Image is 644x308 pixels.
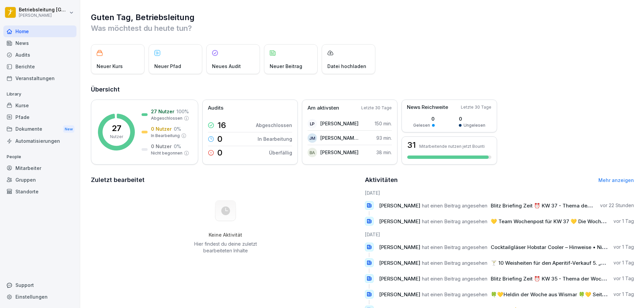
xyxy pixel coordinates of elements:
a: Veranstaltungen [3,72,76,84]
p: [PERSON_NAME] [320,149,359,156]
p: Audits [208,104,223,112]
h1: Guten Tag, Betriebsleitung [91,12,634,23]
h3: 31 [407,141,416,149]
p: [PERSON_NAME] De [PERSON_NAME] Mota [320,134,359,141]
a: News [3,37,76,49]
p: 150 min. [375,120,392,127]
p: 100 % [176,108,189,115]
a: Automatisierungen [3,135,76,147]
span: [PERSON_NAME] [379,218,420,225]
p: Letzte 30 Tage [361,105,392,111]
div: Gruppen [3,174,76,186]
a: Berichte [3,61,76,72]
a: Mitarbeiter [3,162,76,174]
p: 0 Nutzer [151,125,172,132]
span: hat einen Beitrag angesehen [422,291,487,298]
p: 16 [217,121,226,129]
span: hat einen Beitrag angesehen [422,202,487,209]
p: Abgeschlossen [256,122,292,129]
p: vor 1 Tag [613,291,634,298]
h2: Zuletzt bearbeitet [91,175,360,185]
a: Standorte [3,186,76,197]
h6: [DATE] [365,189,634,196]
p: People [3,151,76,162]
p: vor 1 Tag [613,259,634,266]
div: Dokumente [3,123,76,135]
p: 0 [459,115,485,122]
p: 0 [217,149,222,157]
a: Pfade [3,111,76,123]
p: Datei hochladen [327,63,366,70]
div: New [63,125,74,133]
p: Library [3,89,76,100]
p: [PERSON_NAME] [320,120,359,127]
p: 0 Nutzer [151,143,172,150]
h5: Keine Aktivität [192,232,259,238]
span: hat einen Beitrag angesehen [422,260,487,266]
span: [PERSON_NAME] [379,244,420,250]
p: 27 Nutzer [151,108,174,115]
span: Blitz Briefing Zeit ⏰ KW 35 - Thema der Woche: Dips / Saucen [491,275,644,282]
p: Nicht begonnen [151,150,182,156]
p: Neuer Beitrag [270,63,302,70]
span: [PERSON_NAME] [379,202,420,209]
span: hat einen Beitrag angesehen [422,244,487,250]
span: [PERSON_NAME] [379,291,420,298]
span: [PERSON_NAME] [379,260,420,266]
p: 27 [112,124,121,132]
p: Neuer Kurs [97,63,123,70]
p: vor 22 Stunden [600,202,634,209]
div: JM [308,133,317,143]
p: 0 [217,135,222,143]
p: Neuer Pfad [154,63,181,70]
p: In Bearbeitung [151,133,180,139]
p: Hier findest du deine zuletzt bearbeiteten Inhalte [192,241,259,254]
p: vor 1 Tag [613,275,634,282]
p: 0 % [174,125,181,132]
p: vor 1 Tag [613,244,634,250]
p: Mitarbeitende nutzen jetzt Bounti [419,144,485,149]
h2: Übersicht [91,85,634,94]
p: Letzte 30 Tage [461,104,491,110]
p: Überfällig [269,149,292,156]
h2: Aktivitäten [365,175,398,185]
p: [PERSON_NAME] [19,13,68,18]
p: In Bearbeitung [258,135,292,142]
a: Home [3,25,76,37]
a: Mehr anzeigen [598,177,634,183]
a: Audits [3,49,76,61]
a: DokumenteNew [3,123,76,135]
div: Support [3,279,76,291]
p: 38 min. [376,149,392,156]
p: Neues Audit [212,63,241,70]
p: 0 % [174,143,181,150]
p: Ungelesen [464,122,485,128]
p: Nutzer [110,134,123,140]
p: vor 1 Tag [613,218,634,225]
p: Abgeschlossen [151,115,182,121]
div: BA [308,148,317,157]
span: hat einen Beitrag angesehen [422,275,487,282]
span: hat einen Beitrag angesehen [422,218,487,225]
h6: [DATE] [365,231,634,238]
div: Einstellungen [3,291,76,303]
p: News Reichweite [407,104,448,111]
a: Kurse [3,100,76,111]
p: 93 min. [376,134,392,141]
p: Was möchtest du heute tun? [91,23,634,34]
p: 0 [413,115,435,122]
p: Gelesen [413,122,430,128]
span: [PERSON_NAME] [379,275,420,282]
p: Am aktivsten [308,104,339,112]
div: LP [308,119,317,128]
